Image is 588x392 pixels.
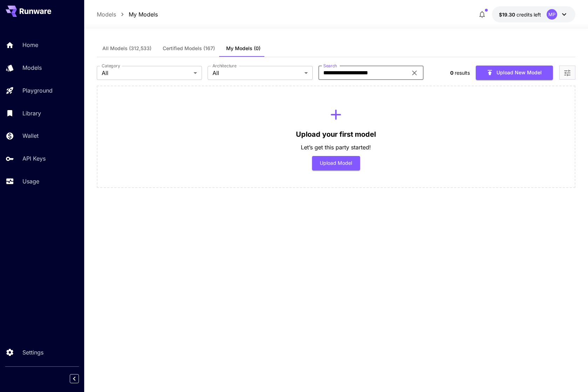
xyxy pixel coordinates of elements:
span: credits left [516,12,541,18]
button: $19.30056MP [492,6,575,22]
button: Collapse sidebar [70,374,79,383]
a: Models [97,10,116,19]
p: Playground [22,86,53,95]
nav: breadcrumb [97,10,158,19]
button: Upload New Model [476,66,553,80]
span: All [102,69,191,77]
div: MP [547,9,557,20]
a: My Models [129,10,158,19]
span: 0 [450,70,453,76]
p: Let’s get this party started! [301,143,371,151]
span: $19.30 [499,12,516,18]
span: My Models (0) [226,45,261,52]
h3: Upload your first model [296,130,376,138]
span: All Models (312,533) [102,45,151,52]
p: Models [22,63,42,72]
label: Category [102,63,120,69]
p: Library [22,109,41,117]
span: All [212,69,302,77]
label: Architecture [212,63,236,69]
div: $19.30056 [499,11,541,18]
p: Settings [22,348,43,357]
button: Upload Model [312,156,360,170]
p: Wallet [22,131,39,140]
button: Open more filters [563,68,572,77]
span: Certified Models (167) [163,45,215,52]
span: results [455,70,470,76]
label: Search [323,63,337,69]
p: API Keys [22,154,46,163]
div: Collapse sidebar [75,372,84,385]
p: Home [22,41,38,49]
p: Usage [22,177,39,185]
